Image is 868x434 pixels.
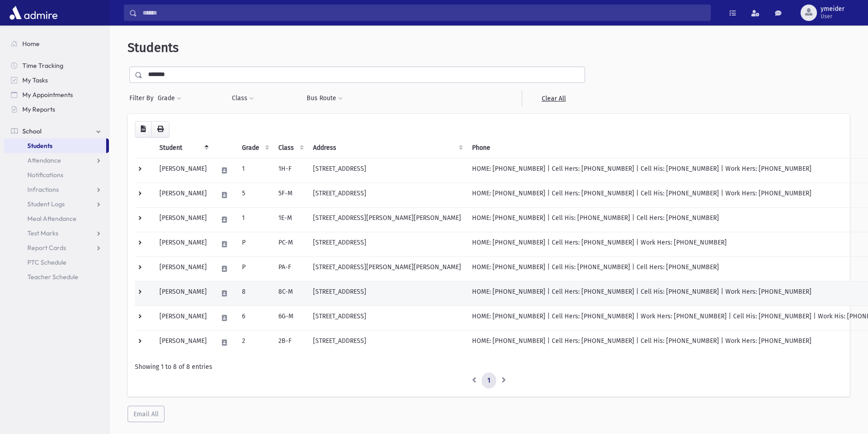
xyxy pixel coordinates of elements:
span: Attendance [27,156,61,164]
td: 6G-M [273,306,308,330]
td: 1H-F [273,158,308,183]
span: Student Logs [27,200,65,208]
a: Notifications [4,168,109,182]
span: Test Marks [27,229,58,237]
td: 1E-M [273,207,308,232]
td: [PERSON_NAME] [154,207,212,232]
a: Students [4,138,106,153]
td: [STREET_ADDRESS][PERSON_NAME][PERSON_NAME] [308,207,467,232]
button: Print [151,121,169,138]
span: My Tasks [22,76,48,84]
td: [PERSON_NAME] [154,281,212,306]
span: Teacher Schedule [27,273,78,281]
a: Test Marks [4,226,109,240]
td: PA-F [273,256,308,281]
th: Student: activate to sort column descending [154,138,212,158]
a: Clear All [522,90,585,107]
span: PTC Schedule [27,258,67,266]
td: [STREET_ADDRESS] [308,183,467,207]
td: 5 [236,183,273,207]
td: 2B-F [273,330,308,355]
td: 8C-M [273,281,308,306]
td: [STREET_ADDRESS] [308,232,467,256]
td: [STREET_ADDRESS] [308,330,467,355]
th: Grade: activate to sort column ascending [236,138,273,158]
a: My Tasks [4,73,109,87]
td: 5F-M [273,183,308,207]
td: 2 [236,330,273,355]
td: 1 [236,207,273,232]
td: [PERSON_NAME] [154,183,212,207]
a: Meal Attendance [4,211,109,226]
button: Class [231,90,254,107]
span: Students [27,142,52,150]
input: Search [137,5,710,21]
span: User [821,13,844,20]
a: School [4,124,109,138]
img: AdmirePro [7,4,60,22]
td: [PERSON_NAME] [154,330,212,355]
span: Infractions [27,185,59,194]
button: Bus Route [306,90,343,107]
td: [PERSON_NAME] [154,158,212,183]
div: Showing 1 to 8 of 8 entries [135,362,842,372]
a: Time Tracking [4,58,109,73]
a: 1 [482,373,496,389]
td: [STREET_ADDRESS] [308,306,467,330]
button: CSV [135,121,152,138]
a: PTC Schedule [4,255,109,270]
td: 8 [236,281,273,306]
td: P [236,256,273,281]
span: Report Cards [27,244,66,252]
span: ymeider [821,5,844,13]
span: My Appointments [22,91,73,99]
span: Meal Attendance [27,214,77,223]
a: Home [4,36,109,51]
td: 6 [236,306,273,330]
td: [STREET_ADDRESS] [308,281,467,306]
td: [PERSON_NAME] [154,306,212,330]
span: Time Tracking [22,61,63,70]
span: Students [128,40,179,55]
td: P [236,232,273,256]
th: Class: activate to sort column ascending [273,138,308,158]
span: My Reports [22,105,55,113]
a: Infractions [4,182,109,197]
a: My Reports [4,102,109,117]
th: Address: activate to sort column ascending [308,138,467,158]
td: 1 [236,158,273,183]
span: Home [22,40,40,48]
td: [PERSON_NAME] [154,232,212,256]
a: Attendance [4,153,109,168]
button: Email All [128,406,164,422]
span: Filter By [129,93,157,103]
td: PC-M [273,232,308,256]
td: [STREET_ADDRESS] [308,158,467,183]
a: Teacher Schedule [4,270,109,284]
span: School [22,127,41,135]
td: [PERSON_NAME] [154,256,212,281]
button: Grade [157,90,182,107]
span: Notifications [27,171,63,179]
a: Student Logs [4,197,109,211]
a: My Appointments [4,87,109,102]
a: Report Cards [4,240,109,255]
td: [STREET_ADDRESS][PERSON_NAME][PERSON_NAME] [308,256,467,281]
